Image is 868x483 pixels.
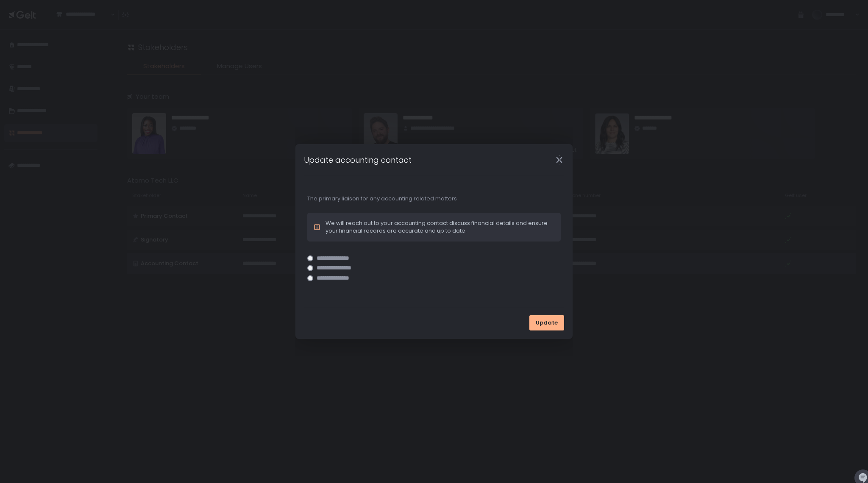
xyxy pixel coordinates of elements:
span: Update [536,319,558,327]
div: Close [545,155,573,165]
span: The primary liaison for any accounting related matters [307,195,561,203]
button: Update [529,315,564,330]
h1: Update accounting contact [304,154,412,166]
div: We will reach out to your accounting contact discuss financial details and ensure your financial ... [325,219,554,235]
